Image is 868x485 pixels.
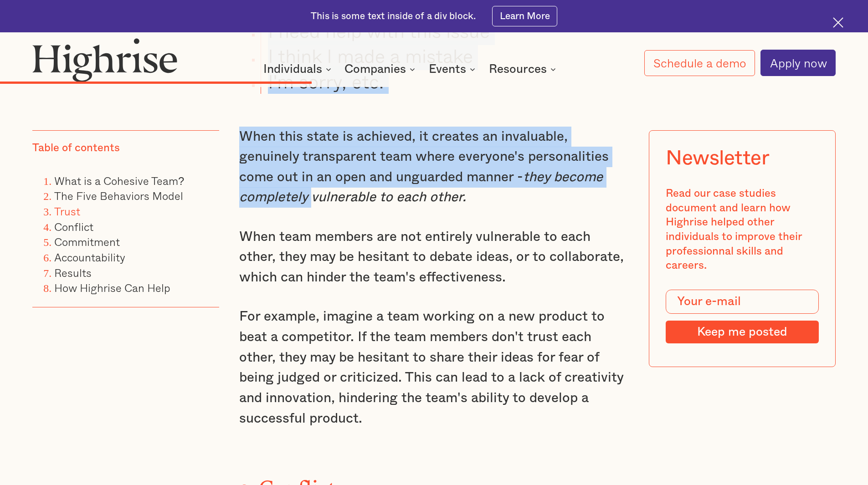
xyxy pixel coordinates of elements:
[32,142,120,156] div: Table of contents
[666,290,819,343] form: Modal Form
[54,249,125,265] a: Accountability
[489,64,559,75] div: Resources
[239,227,629,288] p: When team members are not entirely vulnerable to each other, they may be hesitant to debate ideas...
[489,64,547,75] div: Resources
[54,172,184,189] a: What is a Cohesive Team?
[32,38,177,82] img: Highrise logo
[54,218,93,235] a: Conflict
[666,187,819,273] div: Read our case studies document and learn how Highrise helped other individuals to improve their p...
[239,127,629,208] p: When this state is achieved, it creates an invaluable, genuinely transparent team where everyone'...
[344,64,418,75] div: Companies
[263,64,334,75] div: Individuals
[54,188,183,204] a: The Five Behaviors Model
[666,147,770,170] div: Newsletter
[429,64,466,75] div: Events
[54,264,92,281] a: Results
[429,64,478,75] div: Events
[833,17,843,28] img: Cross icon
[760,50,836,76] a: Apply now
[666,321,819,343] input: Keep me posted
[644,50,755,76] a: Schedule a demo
[666,290,819,314] input: Your e-mail
[54,203,80,220] a: Trust
[54,234,120,250] a: Commitment
[311,10,476,23] div: This is some text inside of a div block.
[344,64,406,75] div: Companies
[492,6,557,26] a: Learn More
[54,280,170,296] a: How Highrise Can Help
[239,170,603,204] em: they become completely vulnerable to each other.
[263,64,322,75] div: Individuals
[239,306,629,429] p: For example, imagine a team working on a new product to beat a competitor. If the team members do...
